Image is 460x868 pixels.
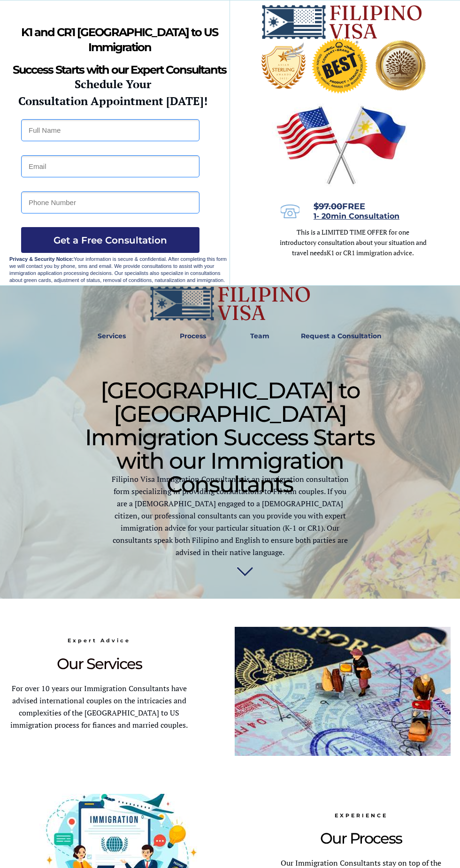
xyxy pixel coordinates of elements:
[250,332,269,340] strong: Team
[9,256,74,262] strong: Privacy & Security Notice:
[314,212,399,221] span: 1- 20min Consultation
[85,377,375,498] span: [GEOGRAPHIC_DATA] to [GEOGRAPHIC_DATA] Immigration Success Starts with our Immigration Consultants
[98,332,126,340] strong: Services
[244,326,276,347] a: Team
[21,25,218,54] strong: K1 and CR1 [GEOGRAPHIC_DATA] to US Immigration
[301,332,382,340] strong: Request a Consultation
[21,227,199,253] button: Get a Free Consultation
[175,326,211,347] a: Process
[68,637,130,644] span: Expert Advice
[75,76,151,91] strong: Schedule Your
[180,332,206,340] strong: Process
[21,119,199,141] input: Full Name
[335,812,388,819] span: EXPERIENCE
[57,655,142,673] span: Our Services
[314,201,342,212] s: $97.00
[314,213,399,220] a: 1- 20min Consultation
[327,248,414,257] span: K1 or CR1 immigration advice.
[112,474,349,557] span: Filipino Visa Immigration Consultants is an immigration consultation form specializing in providi...
[18,93,207,108] strong: Consultation Appointment [DATE]!
[21,155,199,177] input: Email
[320,829,402,847] span: Our Process
[10,683,188,730] span: For over 10 years our Immigration Consultants have advised international couples on the intricaci...
[280,228,427,257] span: This is a LIMITED TIME OFFER for one introductory consultation about your situation and travel needs
[9,256,227,283] span: Your information is secure & confidential. After completing this form we will contact you by phon...
[13,63,226,76] strong: Success Starts with our Expert Consultants
[314,201,365,212] span: FREE
[91,326,132,347] a: Services
[297,326,386,347] a: Request a Consultation
[21,191,199,213] input: Phone Number
[21,235,199,246] span: Get a Free Consultation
